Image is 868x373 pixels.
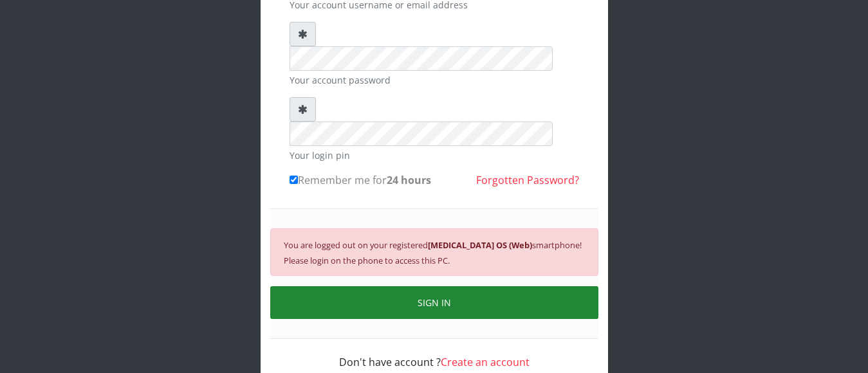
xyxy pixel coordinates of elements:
[476,173,579,187] a: Forgotten Password?
[290,176,298,184] input: Remember me for24 hours
[290,172,431,188] label: Remember me for
[290,73,579,87] small: Your account password
[270,286,598,319] button: SIGN IN
[284,239,582,266] small: You are logged out on your registered smartphone! Please login on the phone to access this PC.
[290,149,579,162] small: Your login pin
[428,239,532,251] b: [MEDICAL_DATA] OS (Web)
[441,355,530,369] a: Create an account
[290,339,579,370] div: Don't have account ?
[387,173,431,187] b: 24 hours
